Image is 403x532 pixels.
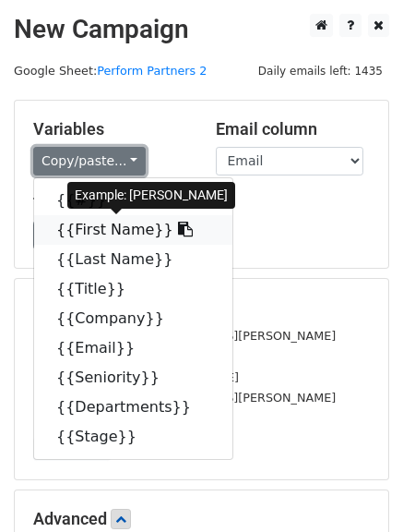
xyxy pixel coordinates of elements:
[14,14,389,45] h2: New Campaign
[34,363,232,393] a: {{Seniority}}
[97,64,207,78] a: Perform Partners 2
[33,119,188,139] h5: Variables
[34,333,232,363] a: {{Email}}
[33,509,370,529] h5: Advanced
[216,119,371,139] h5: Email column
[67,182,235,209] div: Example: [PERSON_NAME]
[34,215,232,245] a: {{First Name}}
[33,370,239,384] small: [EMAIL_ADDRESS][DOMAIN_NAME]
[34,393,232,422] a: {{Departments}}
[252,64,389,78] a: Daily emails left: 1435
[34,304,232,333] a: {{Company}}
[33,147,146,175] a: Copy/paste...
[34,274,232,304] a: {{Title}}
[34,186,232,215] a: {{#}}
[252,61,389,81] span: Daily emails left: 1435
[311,443,403,532] iframe: Chat Widget
[14,64,207,78] small: Google Sheet:
[34,422,232,452] a: {{Stage}}
[34,245,232,274] a: {{Last Name}}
